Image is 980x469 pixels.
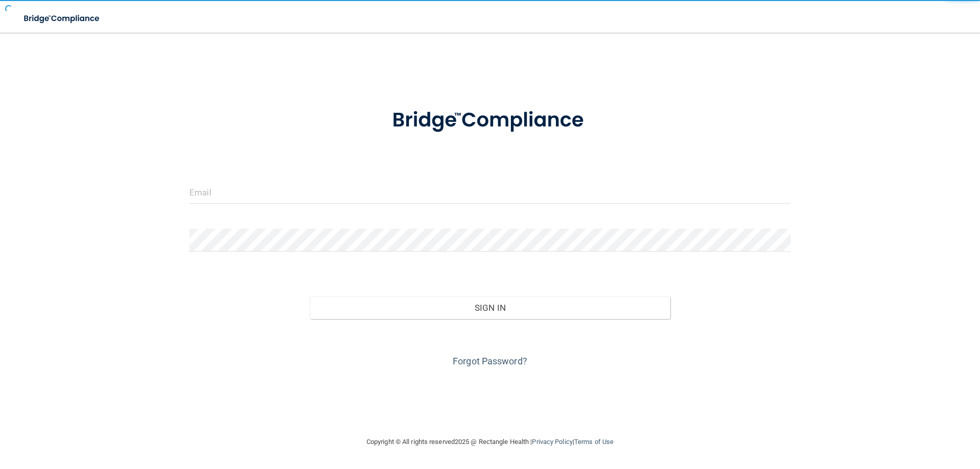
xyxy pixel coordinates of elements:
div: Copyright © All rights reserved 2025 @ Rectangle Health | | [304,426,676,458]
input: Email [189,181,791,204]
a: Forgot Password? [453,356,527,366]
img: bridge_compliance_login_screen.278c3ca4.svg [15,8,109,29]
img: bridge_compliance_login_screen.278c3ca4.svg [371,94,609,147]
a: Privacy Policy [532,438,572,446]
a: Terms of Use [574,438,614,446]
button: Sign In [310,297,671,319]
